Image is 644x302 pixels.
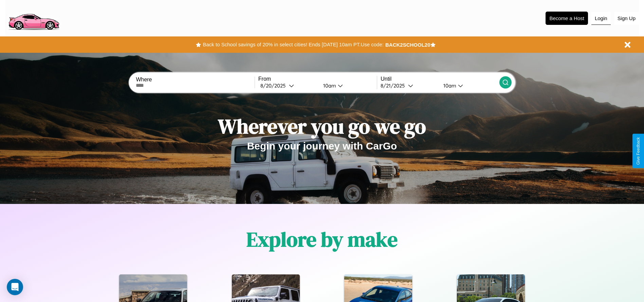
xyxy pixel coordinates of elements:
label: Where [136,77,254,83]
button: Sign Up [614,12,639,25]
button: Login [591,12,611,25]
div: 10am [320,82,338,89]
img: logo [5,3,62,32]
button: Become a Host [546,12,588,25]
div: 8 / 20 / 2025 [260,82,289,89]
h1: Explore by make [246,225,398,253]
button: 10am [438,82,499,89]
button: Back to School savings of 20% in select cities! Ends [DATE] 10am PT.Use code: [201,40,385,49]
button: 8/20/2025 [258,82,318,89]
label: Until [381,76,499,82]
div: 8 / 21 / 2025 [381,82,408,89]
button: 10am [318,82,377,89]
div: 10am [440,82,458,89]
b: BACK2SCHOOL20 [385,42,430,48]
div: Give Feedback [636,137,641,165]
div: Open Intercom Messenger [7,279,23,295]
label: From [258,76,377,82]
